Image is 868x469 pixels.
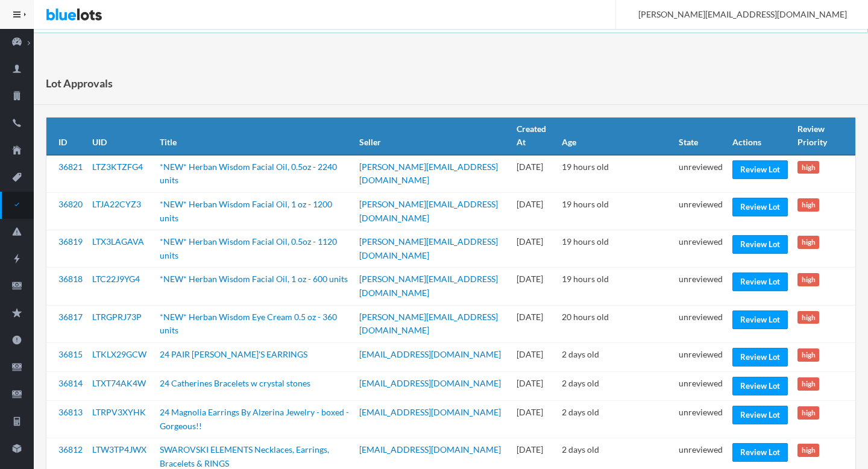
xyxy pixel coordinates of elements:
td: [DATE] [512,342,557,371]
a: 36814 [58,378,83,388]
a: [EMAIL_ADDRESS][DOMAIN_NAME] [359,378,501,388]
a: Review Lot [732,377,788,395]
a: 36812 [58,444,83,455]
td: 19 hours old [557,230,675,268]
a: LTZ3KTZFG4 [92,162,143,172]
td: unreviewed [674,305,728,342]
a: 24 Catherines Bracelets w crystal stones [160,378,310,388]
a: Review Lot [732,310,788,329]
a: Review Lot [732,348,788,367]
th: Created At [512,118,557,155]
td: 19 hours old [557,155,675,193]
td: [DATE] [512,371,557,400]
a: [EMAIL_ADDRESS][DOMAIN_NAME] [359,407,501,417]
a: LTX3LAGAVA [92,236,144,247]
td: 20 hours old [557,305,675,342]
a: LTRGPRJ73P [92,312,142,322]
td: unreviewed [674,400,728,438]
a: 24 PAIR [PERSON_NAME]'S EARRINGS [160,349,307,359]
span: high [797,273,819,286]
a: LTC22J9YG4 [92,274,140,284]
th: Review Priority [793,118,855,155]
th: UID [87,118,155,155]
a: [EMAIL_ADDRESS][DOMAIN_NAME] [359,349,501,359]
a: *NEW* Herban Wisdom Facial Oil, 1 oz - 1200 units [160,199,332,223]
td: unreviewed [674,342,728,371]
a: 36818 [58,274,83,284]
a: 36821 [58,162,83,172]
a: 36819 [58,236,83,247]
h1: Lot Approvals [46,74,113,92]
span: high [797,377,819,391]
td: 2 days old [557,371,675,400]
th: Seller [354,118,512,155]
a: *NEW* Herban Wisdom Facial Oil, 0.5oz - 2240 units [160,162,337,186]
a: Review Lot [732,160,788,179]
th: Actions [728,118,793,155]
span: [PERSON_NAME][EMAIL_ADDRESS][DOMAIN_NAME] [625,9,847,19]
td: unreviewed [674,230,728,268]
td: unreviewed [674,371,728,400]
a: 36820 [58,199,83,209]
th: State [674,118,728,155]
a: SWAROVSKI ELEMENTS Necklaces, Earrings, Bracelets & RINGS [160,444,329,468]
a: LTKLX29GCW [92,349,146,359]
span: high [797,236,819,249]
th: Title [155,118,354,155]
td: [DATE] [512,230,557,268]
a: 36817 [58,312,83,322]
span: high [797,444,819,457]
td: 19 hours old [557,268,675,305]
a: *NEW* Herban Wisdom Facial Oil, 1 oz - 600 units [160,274,348,284]
td: [DATE] [512,155,557,193]
a: 36815 [58,349,83,359]
a: Review Lot [732,443,788,462]
span: high [797,406,819,420]
td: [DATE] [512,268,557,305]
td: 19 hours old [557,193,675,230]
a: 36813 [58,407,83,417]
a: Review Lot [732,272,788,291]
span: high [797,311,819,324]
a: Review Lot [732,198,788,216]
a: [PERSON_NAME][EMAIL_ADDRESS][DOMAIN_NAME] [359,312,498,336]
th: Age [557,118,675,155]
td: 2 days old [557,400,675,438]
a: [EMAIL_ADDRESS][DOMAIN_NAME] [359,444,501,455]
a: LTJA22CYZ3 [92,199,141,209]
span: high [797,198,819,212]
td: unreviewed [674,193,728,230]
td: 2 days old [557,342,675,371]
a: LTRPV3XYHK [92,407,146,417]
a: [PERSON_NAME][EMAIL_ADDRESS][DOMAIN_NAME] [359,236,498,260]
a: Review Lot [732,406,788,424]
a: *NEW* Herban Wisdom Facial Oil, 0.5oz - 1120 units [160,236,337,260]
span: high [797,161,819,174]
a: [PERSON_NAME][EMAIL_ADDRESS][DOMAIN_NAME] [359,274,498,298]
th: ID [46,118,87,155]
a: LTXT74AK4W [92,378,146,388]
a: 24 Magnolia Earrings By Alzerina Jewelry - boxed -Gorgeous!! [160,407,349,431]
a: Review Lot [732,235,788,254]
td: [DATE] [512,305,557,342]
td: unreviewed [674,268,728,305]
td: unreviewed [674,155,728,193]
td: [DATE] [512,400,557,438]
a: *NEW* Herban Wisdom Eye Cream 0.5 oz - 360 units [160,312,337,336]
a: LTW3TP4JWX [92,444,146,455]
td: [DATE] [512,193,557,230]
span: high [797,348,819,362]
a: [PERSON_NAME][EMAIL_ADDRESS][DOMAIN_NAME] [359,199,498,223]
a: [PERSON_NAME][EMAIL_ADDRESS][DOMAIN_NAME] [359,162,498,186]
